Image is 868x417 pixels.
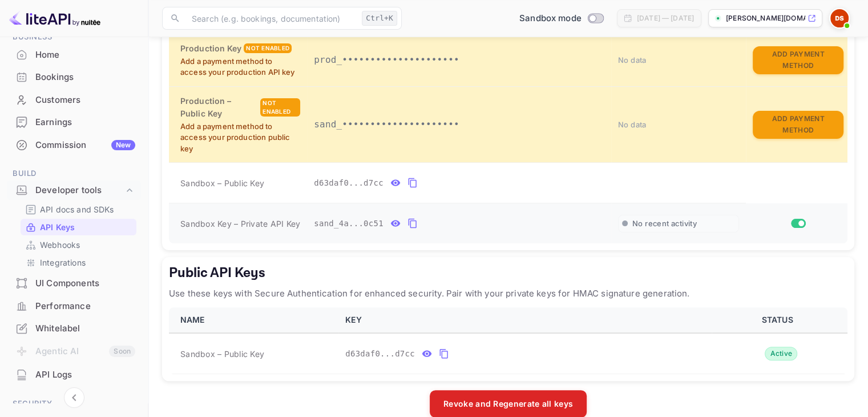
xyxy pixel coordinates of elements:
a: Webhooks [25,239,132,251]
span: d63daf0...d7cc [345,348,415,360]
div: Whitelabel [7,318,141,340]
div: Performance [7,295,141,318]
button: Collapse navigation [64,387,84,408]
th: NAME [169,307,338,333]
div: Customers [35,94,135,107]
a: Customers [7,89,141,110]
div: [DATE] — [DATE] [637,13,694,23]
p: Webhooks [40,239,80,251]
a: Earnings [7,111,141,133]
span: No data [618,120,647,129]
div: Developer tools [35,184,124,197]
div: Home [35,49,135,62]
th: KEY [338,307,712,333]
p: prod_••••••••••••••••••••• [314,53,604,67]
span: Sandbox Key – Private API Key [180,219,300,228]
span: Build [7,167,141,180]
th: STATUS [712,307,847,333]
a: API Logs [7,364,141,385]
div: Integrations [21,254,136,271]
div: API docs and SDKs [21,201,136,218]
a: API Keys [25,221,132,233]
div: Active [765,347,797,360]
div: Switch to Production mode [515,12,608,25]
div: Whitelabel [35,322,135,335]
div: Earnings [35,116,135,129]
span: Security [7,398,141,410]
a: Add Payment Method [753,119,843,129]
h6: Production Key [180,42,241,55]
div: Home [7,44,141,66]
p: sand_••••••••••••••••••••• [314,118,604,131]
span: Sandbox mode [519,12,582,25]
div: API Logs [7,364,141,386]
a: UI Components [7,272,141,294]
div: CommissionNew [7,134,141,157]
a: CommissionNew [7,134,141,155]
div: API Logs [35,368,135,382]
a: Bookings [7,66,141,87]
h6: Production – Public Key [180,95,258,120]
a: Integrations [25,256,132,268]
table: public api keys table [169,307,847,374]
a: Add Payment Method [753,54,843,64]
table: private api keys table [169,8,847,243]
div: Ctrl+K [362,11,397,26]
span: sand_4a...0c51 [314,218,383,230]
p: API Keys [40,221,75,233]
img: LiteAPI logo [9,9,100,27]
div: Not enabled [244,43,292,53]
a: Performance [7,295,141,316]
div: API Keys [21,219,136,235]
span: Business [7,31,141,43]
div: Earnings [7,111,141,134]
span: No data [618,55,647,65]
div: Performance [35,300,135,313]
p: Add a payment method to access your production API key [180,56,300,78]
a: Whitelabel [7,318,141,339]
div: Customers [7,89,141,111]
div: Not enabled [260,98,300,117]
div: Developer tools [7,181,141,201]
h5: Public API Keys [169,264,847,282]
input: Search (e.g. bookings, documentation) [185,7,357,30]
div: Bookings [7,66,141,89]
p: Add a payment method to access your production public key [180,121,300,155]
div: UI Components [7,272,141,295]
span: d63daf0...d7cc [314,177,383,189]
p: API docs and SDKs [40,203,114,215]
div: Bookings [35,71,135,84]
p: Use these keys with Secure Authentication for enhanced security. Pair with your private keys for ... [169,287,847,300]
p: Integrations [40,256,86,268]
span: No recent activity [632,219,697,228]
button: Add Payment Method [753,46,843,74]
span: Sandbox – Public Key [180,177,264,189]
a: Home [7,44,141,65]
div: Commission [35,139,135,152]
p: [PERSON_NAME][DOMAIN_NAME]... [726,13,805,23]
span: Sandbox – Public Key [180,348,264,360]
div: UI Components [35,277,135,290]
div: New [111,140,135,150]
div: Webhooks [21,236,136,253]
img: Dylan Sanders [830,9,849,27]
button: Add Payment Method [753,111,843,139]
a: API docs and SDKs [25,203,132,215]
